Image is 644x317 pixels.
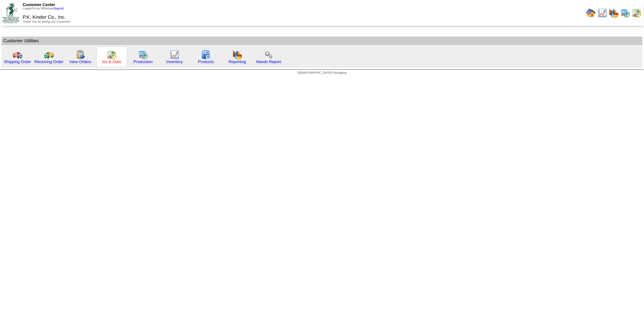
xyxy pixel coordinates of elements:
img: home.gif [586,8,596,18]
a: Receiving Order [34,59,63,64]
span: Thank You for Being Our Customer! [23,20,71,24]
span: P.K, Kinder Co., Inc. [23,15,66,20]
img: line_graph.gif [598,8,607,18]
img: calendarprod.gif [620,8,630,18]
a: Needs Report [256,59,281,64]
a: Shipping Order [4,59,31,64]
a: View Orders [69,59,91,64]
img: calendarinout.gif [632,8,642,18]
img: cabinet.gif [201,50,211,59]
img: ZoRoCo_Logo(Green%26Foil)%20jpg.webp [2,3,19,23]
img: truck2.gif [44,50,54,59]
img: calendarprod.gif [138,50,148,59]
img: calendarinout.gif [107,50,117,59]
td: Customer Utilities [2,37,642,45]
a: Inventory [166,59,183,64]
span: Logged in as Wthomas [23,7,64,10]
img: workflow.png [264,50,274,59]
a: Reporting [229,59,246,64]
img: workorder.gif [75,50,85,59]
a: (logout) [53,7,64,10]
img: truck.gif [13,50,22,59]
span: Customer Center [23,2,55,7]
a: Production [133,59,153,64]
a: Ins & Outs [102,59,121,64]
a: Products [198,59,214,64]
img: line_graph.gif [170,50,179,59]
img: graph.gif [609,8,619,18]
span: [DEMOGRAPHIC_DATA] Packaging [298,71,346,75]
img: graph.gif [232,50,242,59]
